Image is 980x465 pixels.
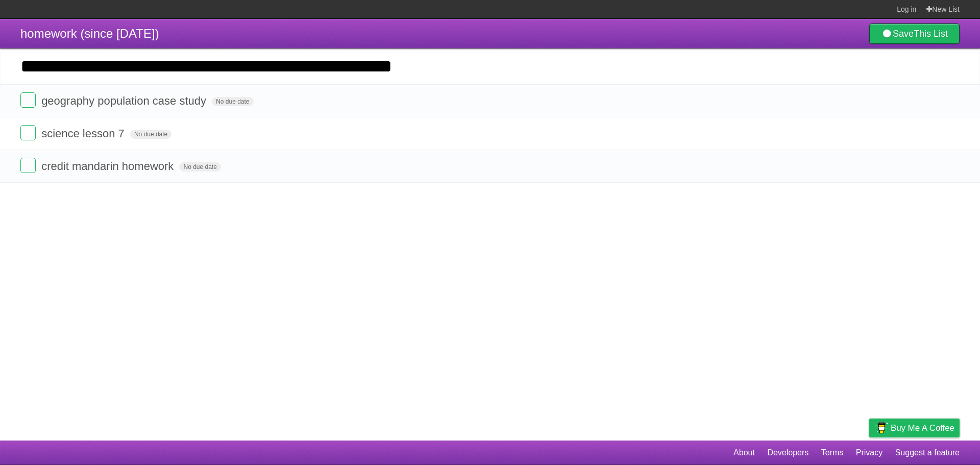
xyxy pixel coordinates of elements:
span: No due date [130,130,171,139]
a: SaveThis List [869,23,960,44]
img: Buy me a coffee [874,419,888,436]
span: credit mandarin homework [41,160,176,173]
span: No due date [212,97,253,106]
a: Suggest a feature [895,443,960,462]
b: This List [914,29,948,39]
label: Done [20,92,36,108]
a: Privacy [856,443,883,462]
label: Done [20,158,36,173]
span: No due date [179,162,220,172]
a: Buy me a coffee [869,419,960,437]
span: homework (since [DATE]) [20,27,159,40]
a: About [733,443,755,462]
label: Done [20,125,36,140]
span: Buy me a coffee [891,419,954,437]
span: geography population case study [41,94,209,107]
a: Terms [821,443,844,462]
a: Developers [767,443,808,462]
span: science lesson 7 [41,127,127,140]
